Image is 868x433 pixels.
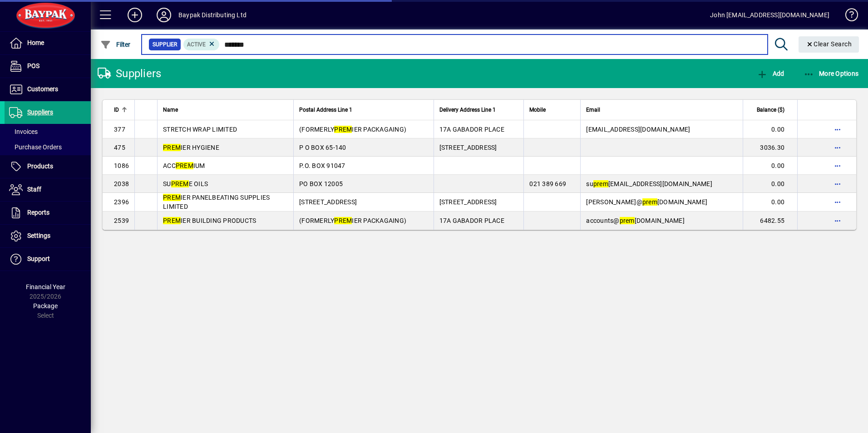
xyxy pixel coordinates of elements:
[5,139,91,155] a: Purchase Orders
[163,144,219,151] span: IER HYGIENE
[27,85,58,93] span: Customers
[299,217,406,224] span: (FORMERLY IER PACKAGAING)
[9,128,38,135] span: Invoices
[5,155,91,178] a: Products
[163,126,237,133] span: STRETCH WRAP LIMITED
[743,157,797,175] td: 0.00
[529,105,575,115] div: Mobile
[586,105,737,115] div: Email
[299,126,406,133] span: (FORMERLY IER PACKAGAING)
[114,105,129,115] div: ID
[187,41,206,48] span: Active
[710,8,829,22] div: John [EMAIL_ADDRESS][DOMAIN_NAME]
[5,124,91,139] a: Invoices
[5,225,91,247] a: Settings
[98,36,133,53] button: Filter
[163,105,288,115] div: Name
[743,193,797,212] td: 0.00
[529,180,566,187] span: 021 389 669
[830,213,845,228] button: More options
[299,198,357,206] span: [STREET_ADDRESS]
[114,198,129,206] span: 2396
[586,217,685,224] span: accounts@ [DOMAIN_NAME]
[5,55,91,78] a: POS
[27,186,41,193] span: Staff
[439,144,497,151] span: [STREET_ADDRESS]
[830,140,845,155] button: More options
[620,217,635,224] em: prem
[804,70,859,77] span: More Options
[114,126,125,133] span: 377
[801,65,861,82] button: More Options
[439,198,497,206] span: [STREET_ADDRESS]
[163,180,208,187] span: SU E OILS
[163,217,181,224] em: PREM
[299,162,345,169] span: P.O. BOX 91047
[178,8,247,22] div: Baypak Distributing Ltd
[183,39,220,50] mat-chip: Activation Status: Active
[114,162,129,169] span: 1086
[334,126,352,133] em: PREM
[163,194,181,201] em: PREM
[27,255,50,262] span: Support
[9,143,62,151] span: Purchase Orders
[171,180,189,187] em: PREM
[163,194,270,210] span: IER PANELBEATING SUPPLIES LIMITED
[27,162,53,170] span: Products
[743,175,797,193] td: 0.00
[586,180,712,187] span: su [EMAIL_ADDRESS][DOMAIN_NAME]
[439,126,504,133] span: 17A GABADOR PLACE
[27,62,39,69] span: POS
[120,7,149,23] button: Add
[149,7,178,23] button: Profile
[299,144,346,151] span: P O BOX 65-140
[299,180,343,187] span: PO BOX 12005
[27,108,53,116] span: Suppliers
[439,105,496,115] span: Delivery Address Line 1
[439,217,504,224] span: 17A GABADOR PLACE
[593,180,608,187] em: prem
[5,78,91,101] a: Customers
[743,120,797,138] td: 0.00
[27,39,44,46] span: Home
[163,217,256,224] span: IER BUILDING PRODUCTS
[176,162,193,169] em: PREM
[642,198,657,206] em: prem
[743,138,797,157] td: 3036.30
[5,248,91,271] a: Support
[299,105,352,115] span: Postal Address Line 1
[586,105,600,115] span: Email
[830,122,845,137] button: More options
[830,195,845,209] button: More options
[5,178,91,201] a: Staff
[757,70,784,77] span: Add
[163,144,181,151] em: PREM
[114,217,129,224] span: 2539
[5,202,91,224] a: Reports
[114,180,129,187] span: 2038
[98,66,161,81] div: Suppliers
[830,158,845,173] button: More options
[743,212,797,230] td: 6482.55
[27,209,49,216] span: Reports
[153,40,177,49] span: Supplier
[799,36,859,53] button: Clear
[757,105,784,115] span: Balance ($)
[163,162,205,169] span: ACC IUM
[33,302,58,310] span: Package
[26,283,65,290] span: Financial Year
[838,2,857,31] a: Knowledge Base
[27,232,50,239] span: Settings
[586,198,707,206] span: [PERSON_NAME]@ [DOMAIN_NAME]
[334,217,352,224] em: PREM
[749,105,793,115] div: Balance ($)
[163,105,178,115] span: Name
[114,105,119,115] span: ID
[100,41,131,48] span: Filter
[529,105,546,115] span: Mobile
[114,144,125,151] span: 475
[806,40,852,48] span: Clear Search
[755,65,786,82] button: Add
[5,32,91,54] a: Home
[830,177,845,191] button: More options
